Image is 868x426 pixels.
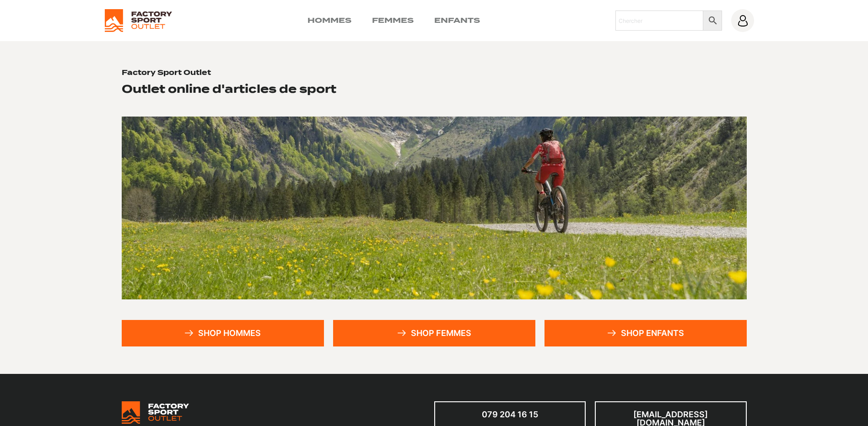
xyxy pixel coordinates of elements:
h2: Outlet online d'articles de sport [122,82,336,96]
a: Shop enfants [545,320,747,346]
img: Factory Sport Outlet [105,9,172,32]
h1: Factory Sport Outlet [122,69,211,78]
img: Bricks Woocommerce Starter [122,401,189,424]
a: Shop hommes [122,320,324,346]
a: Femmes [372,15,414,26]
a: Hommes [307,15,351,26]
a: Shop femmes [333,320,535,346]
a: Enfants [434,15,480,26]
input: Chercher [615,11,703,31]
